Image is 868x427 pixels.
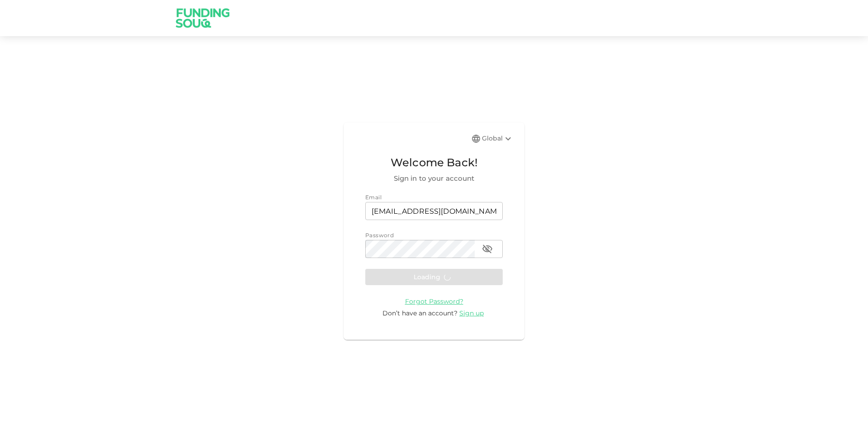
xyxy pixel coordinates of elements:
span: Don’t have an account? [382,309,458,317]
div: Global [482,133,514,144]
span: Password [365,232,394,239]
span: Sign in to your account [365,173,503,184]
span: Email [365,194,382,201]
span: Sign up [459,309,484,317]
span: Welcome Back! [365,154,503,171]
input: email [365,202,503,220]
a: Forgot Password? [405,297,463,305]
input: password [365,240,475,258]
